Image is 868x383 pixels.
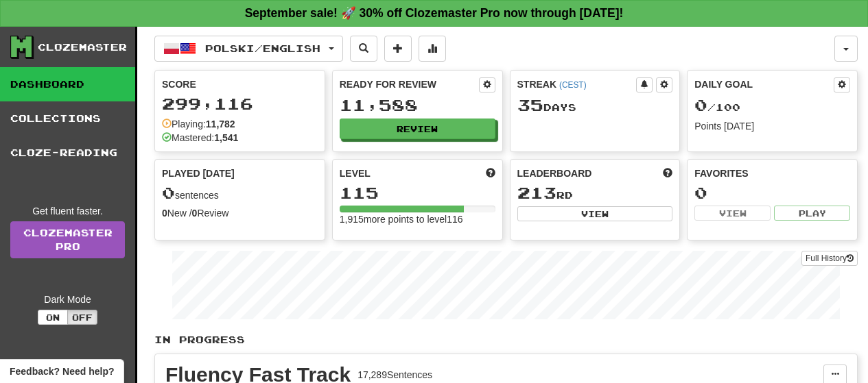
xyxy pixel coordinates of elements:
div: Streak [517,77,637,91]
a: ClozemasterPro [10,221,125,258]
button: Review [340,119,495,139]
div: Ready for Review [340,77,479,91]
div: rd [517,184,673,202]
span: 0 [694,95,707,114]
button: Off [67,310,97,325]
strong: 0 [192,208,198,219]
button: On [38,310,68,325]
div: Daily Goal [694,77,834,92]
button: Full History [801,251,858,266]
div: sentences [162,184,318,202]
div: Favorites [694,166,850,180]
div: Mastered: [162,131,238,145]
span: Leaderboard [517,166,592,180]
div: Playing: [162,117,235,131]
span: Open feedback widget [10,365,114,378]
button: Search sentences [350,36,377,62]
span: 35 [517,95,543,114]
span: Score more points to level up [486,166,495,180]
button: View [694,206,771,221]
a: (CEST) [559,80,587,90]
div: Points [DATE] [694,119,850,133]
button: View [517,206,673,221]
div: Score [162,77,318,91]
span: / 100 [694,101,740,113]
p: In Progress [154,333,858,347]
strong: 0 [162,208,167,219]
span: Played [DATE] [162,166,235,180]
div: Clozemaster [38,40,127,54]
span: This week in points, UTC [663,166,672,180]
div: 299,116 [162,95,318,112]
div: 0 [694,184,850,201]
span: Polski / English [205,42,320,54]
span: 213 [517,183,556,202]
strong: 1,541 [214,132,238,143]
strong: 11,782 [206,119,235,129]
div: Get fluent faster. [10,204,125,218]
div: 11,588 [340,97,495,114]
div: Dark Mode [10,293,125,306]
div: 17,289 Sentences [357,368,432,382]
div: 115 [340,184,495,201]
button: More stats [419,36,446,62]
span: 0 [162,183,175,202]
div: New / Review [162,206,318,220]
strong: September sale! 🚀 30% off Clozemaster Pro now through [DATE]! [245,6,624,20]
div: Day s [517,97,673,114]
button: Add sentence to collection [384,36,412,62]
div: 1,915 more points to level 116 [340,212,495,226]
span: Level [340,166,371,180]
button: Polski/English [154,36,343,62]
button: Play [774,206,850,221]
